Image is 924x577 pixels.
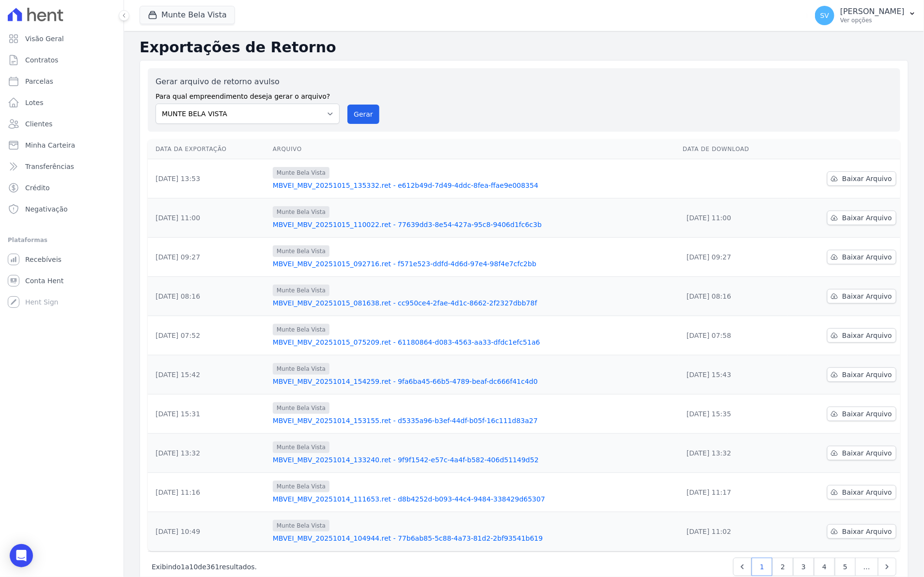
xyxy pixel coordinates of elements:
a: Contratos [4,50,120,70]
span: Munte Bela Vista [273,245,329,257]
span: Baixar Arquivo [842,252,892,262]
a: Baixar Arquivo [827,250,896,264]
button: SV [PERSON_NAME] Ver opções [807,2,924,29]
a: 1 [752,558,772,576]
span: Parcelas [25,76,53,86]
span: Baixar Arquivo [842,409,892,419]
a: MBVEI_MBV_20251015_081638.ret - cc950ce4-2fae-4d1c-8662-2f2327dbb78f [273,298,675,308]
a: Crédito [4,178,120,197]
a: MBVEI_MBV_20251014_111653.ret - d8b4252d-b093-44c4-9484-338429d65307 [273,494,675,504]
span: Munte Bela Vista [273,167,329,179]
td: [DATE] 11:00 [148,198,269,238]
td: [DATE] 10:49 [148,512,269,551]
a: Baixar Arquivo [827,289,896,304]
span: Contratos [25,55,58,65]
span: Munte Bela Vista [273,324,329,335]
td: [DATE] 13:32 [679,434,788,473]
a: Baixar Arquivo [827,524,896,539]
a: 5 [835,558,856,576]
td: [DATE] 08:16 [148,277,269,316]
span: Munte Bela Vista [273,441,329,453]
th: Data de Download [679,139,788,159]
a: Conta Hent [4,271,120,290]
span: Munte Bela Vista [273,285,329,296]
span: Clientes [25,119,52,129]
a: MBVEI_MBV_20251015_075209.ret - 61180864-d083-4563-aa33-dfdc1efc51a6 [273,337,675,347]
a: MBVEI_MBV_20251014_154259.ret - 9fa6ba45-66b5-4789-beaf-dc666f41c4d0 [273,377,675,386]
span: Munte Bela Vista [273,481,329,492]
p: [PERSON_NAME] [840,7,905,16]
a: 2 [772,558,793,576]
span: 361 [206,563,219,571]
span: Conta Hent [25,276,63,286]
span: Lotes [25,98,44,107]
span: … [855,558,878,576]
td: [DATE] 07:52 [148,316,269,355]
span: Baixar Arquivo [842,291,892,301]
a: Lotes [4,93,120,112]
a: Baixar Arquivo [827,328,896,343]
span: 10 [189,563,198,571]
span: Transferências [25,162,74,171]
a: MBVEI_MBV_20251015_135332.ret - e612b49d-7d49-4ddc-8fea-ffae9e008354 [273,181,675,190]
a: Baixar Arquivo [827,211,896,225]
a: Transferências [4,157,120,176]
span: Baixar Arquivo [842,527,892,536]
a: Minha Carteira [4,136,120,155]
span: Crédito [25,183,50,193]
span: Munte Bela Vista [273,206,329,218]
span: Baixar Arquivo [842,448,892,458]
h2: Exportações de Retorno [140,39,908,56]
button: Munte Bela Vista [140,6,235,24]
div: Open Intercom Messenger [10,544,33,567]
button: Gerar [347,105,379,124]
a: Parcelas [4,72,120,91]
a: Previous [733,558,752,576]
a: Baixar Arquivo [827,171,896,186]
td: [DATE] 13:32 [148,434,269,473]
span: Visão Geral [25,34,64,44]
td: [DATE] 15:43 [679,355,788,395]
a: Baixar Arquivo [827,407,896,421]
a: Clientes [4,114,120,134]
label: Gerar arquivo de retorno avulso [156,76,340,88]
span: Munte Bela Vista [273,520,329,531]
a: 4 [814,558,835,576]
a: Baixar Arquivo [827,485,896,500]
span: Baixar Arquivo [842,370,892,380]
td: [DATE] 08:16 [679,277,788,316]
th: Data da Exportação [148,139,269,159]
a: MBVEI_MBV_20251014_153155.ret - d5335a96-b3ef-44df-b05f-16c111d83a27 [273,416,675,425]
th: Arquivo [269,139,679,159]
a: Next [878,558,896,576]
td: [DATE] 13:53 [148,159,269,198]
div: Plataformas [8,234,116,246]
td: [DATE] 15:42 [148,355,269,395]
td: [DATE] 07:58 [679,316,788,355]
a: Baixar Arquivo [827,446,896,460]
span: Baixar Arquivo [842,174,892,183]
a: MBVEI_MBV_20251014_104944.ret - 77b6ab85-5c88-4a73-81d2-2bf93541b619 [273,533,675,543]
span: Munte Bela Vista [273,402,329,414]
td: [DATE] 11:02 [679,512,788,551]
p: Ver opções [840,16,905,24]
a: Negativação [4,199,120,219]
span: Munte Bela Vista [273,363,329,375]
a: Baixar Arquivo [827,367,896,382]
td: [DATE] 15:31 [148,395,269,434]
a: MBVEI_MBV_20251015_110022.ret - 77639dd3-8e54-427a-95c8-9406d1fc6c3b [273,220,675,229]
span: Negativação [25,204,68,214]
label: Para qual empreendimento deseja gerar o arquivo? [156,88,340,102]
span: SV [820,12,829,19]
span: Minha Carteira [25,140,75,150]
td: [DATE] 11:17 [679,473,788,512]
p: Exibindo a de resultados. [152,562,257,572]
a: MBVEI_MBV_20251015_092716.ret - f571e523-ddfd-4d6d-97e4-98f4e7cfc2bb [273,259,675,269]
a: Visão Geral [4,29,120,48]
td: [DATE] 09:27 [679,238,788,277]
span: Recebíveis [25,255,62,264]
a: 3 [793,558,814,576]
a: MBVEI_MBV_20251014_133240.ret - 9f9f1542-e57c-4a4f-b582-406d51149d52 [273,455,675,465]
a: Recebíveis [4,250,120,269]
td: [DATE] 15:35 [679,395,788,434]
